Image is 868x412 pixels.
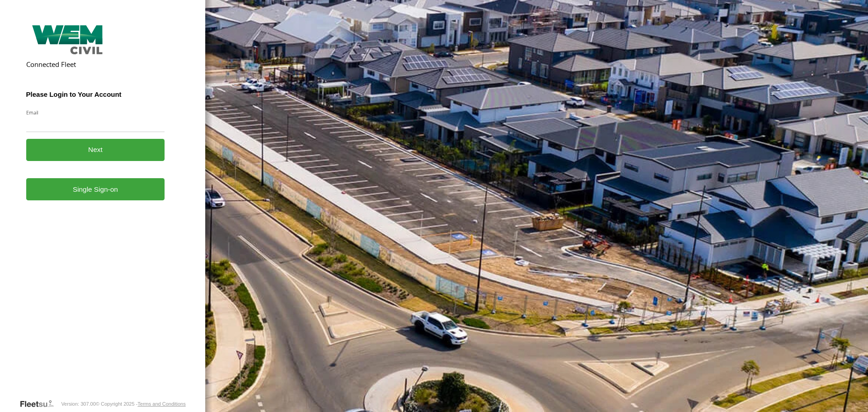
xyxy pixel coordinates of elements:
label: Email [26,109,165,116]
h2: Connected Fleet [26,60,165,69]
a: Single Sign-on [26,178,165,200]
a: Terms and Conditions [137,401,185,407]
img: WEM [26,25,109,54]
a: Visit our Website [19,399,61,408]
button: Next [26,139,165,161]
div: Version: 307.00 [61,401,95,407]
div: © Copyright 2025 - [96,401,186,407]
h3: Please Login to Your Account [26,90,165,98]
